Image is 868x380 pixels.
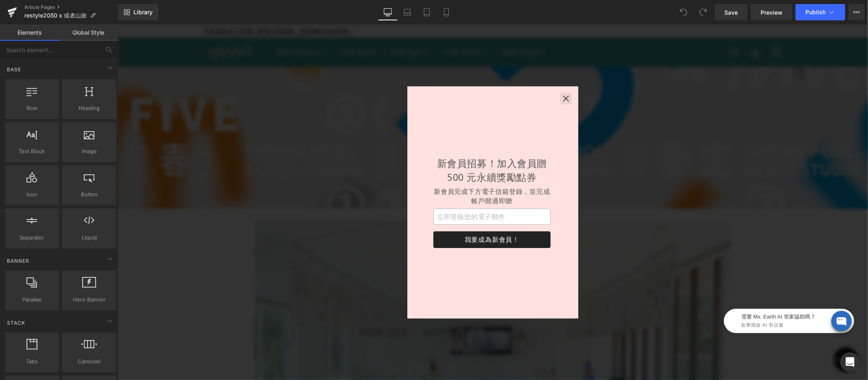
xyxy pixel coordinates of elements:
a: New Library [118,4,158,20]
span: Library [133,9,153,16]
h2: 新會員招募！加入會員贈 500 元永續獎勵點券 [316,132,433,159]
iframe: Tiledesk Widget [579,274,742,315]
a: Preview [751,4,792,20]
button: 我要成為新會員！ [316,207,433,223]
input: 立即登錄您的電子郵件 [316,184,433,200]
a: Global Style [59,24,118,41]
span: Stack [6,319,26,327]
span: Row [7,104,57,112]
p: 新會員完成下方電子信箱登錄，並完成帳戶開通即贈 [316,163,433,181]
span: Icon [7,190,57,199]
a: Laptop [398,4,417,20]
span: Separator [7,233,57,242]
button: More [848,4,865,20]
button: Undo [676,4,692,20]
span: Button [65,190,114,199]
span: 我要成為新會員！ [323,211,426,220]
button: Publish [796,4,845,20]
span: Liquid [65,233,114,242]
span: Heading [65,104,114,112]
span: Save [724,8,738,17]
span: restyle2050 x 或者山旅 [24,12,87,19]
span: Publish [805,9,826,15]
span: Image [65,147,114,156]
a: Article Pages [24,4,118,11]
span: Base [6,66,22,73]
span: Parallax [7,295,57,304]
span: Banner [6,257,30,265]
button: Redo [695,4,711,20]
span: Hero Banner [65,295,114,304]
a: Tablet [417,4,437,20]
a: Mobile [437,4,456,20]
span: Carousel [65,357,114,366]
span: Tabs [7,357,57,366]
span: Text Block [7,147,57,156]
div: Open Intercom Messenger [840,352,860,372]
span: Preview [761,8,783,17]
a: Desktop [378,4,398,20]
